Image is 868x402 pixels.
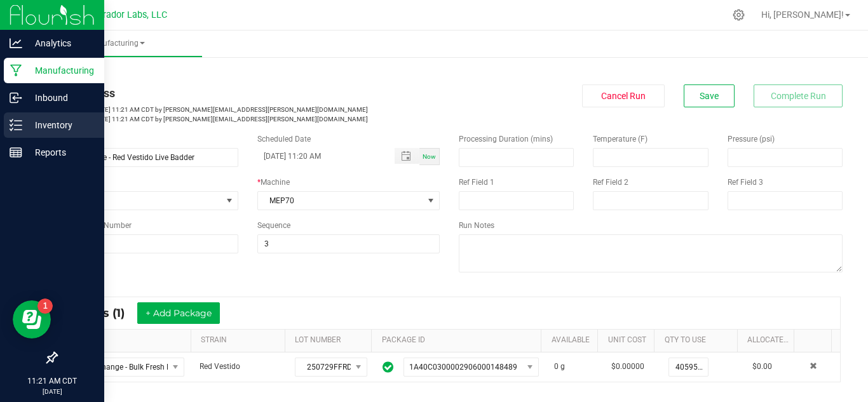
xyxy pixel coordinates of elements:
[57,192,222,210] span: Extraction
[257,148,381,164] input: Scheduled Datetime
[56,114,440,124] p: [DATE] 11:21 AM CDT by [PERSON_NAME][EMAIL_ADDRESS][PERSON_NAME][DOMAIN_NAME]
[257,221,290,230] span: Sequence
[67,358,168,376] span: HeadChange - Bulk Fresh Frozen - Live Badder Sock - Red Vestido
[22,36,98,51] p: Analytics
[13,300,51,338] iframe: Resource center
[22,63,98,78] p: Manufacturing
[137,302,220,324] button: + Add Package
[608,335,649,345] a: Unit CostSortable
[409,363,517,372] span: 1A40C0300002906000148489
[731,9,747,21] div: Manage settings
[728,135,775,144] span: Pressure (psi)
[754,84,843,107] button: Complete Run
[560,362,565,371] span: g
[257,135,311,144] span: Scheduled Date
[593,178,628,187] span: Ref Field 2
[31,38,202,49] span: Manufacturing
[700,91,719,101] span: Save
[665,335,733,345] a: QTY TO USESortable
[601,91,646,101] span: Cancel Run
[56,84,440,102] div: In Progress
[684,84,735,107] button: Save
[582,84,665,107] button: Cancel Run
[382,335,536,345] a: PACKAGE IDSortable
[31,30,202,57] a: Manufacturing
[295,358,351,376] span: 250729FFRDVSTLBDR
[201,335,280,345] a: STRAINSortable
[761,10,844,20] span: Hi, [PERSON_NAME]!
[66,358,184,377] span: NO DATA FOUND
[22,117,98,133] p: Inventory
[10,64,22,77] inline-svg: Manufacturing
[68,335,186,345] a: ITEMSortable
[804,335,827,345] a: Sortable
[22,90,98,105] p: Inbound
[459,135,553,144] span: Processing Duration (mins)
[10,119,22,131] inline-svg: Inventory
[403,358,539,377] span: NO DATA FOUND
[383,359,393,375] span: In Sync
[459,178,494,187] span: Ref Field 1
[554,362,559,371] span: 0
[295,335,367,345] a: LOT NUMBERSortable
[56,105,440,114] p: [DATE] 11:21 AM CDT by [PERSON_NAME][EMAIL_ADDRESS][PERSON_NAME][DOMAIN_NAME]
[728,178,763,187] span: Ref Field 3
[771,91,826,101] span: Complete Run
[261,178,290,187] span: Machine
[459,221,494,230] span: Run Notes
[752,362,772,371] span: $0.00
[6,375,98,387] p: 11:21 AM CDT
[593,135,648,144] span: Temperature (F)
[552,335,593,345] a: AVAILABLESortable
[92,10,167,20] span: Curador Labs, LLC
[747,335,789,345] a: Allocated CostSortable
[423,153,436,160] span: Now
[22,145,98,160] p: Reports
[200,362,240,371] span: Red Vestido
[10,37,22,50] inline-svg: Analytics
[395,148,419,164] span: Toggle popup
[258,192,423,210] span: MEP70
[10,91,22,104] inline-svg: Inbound
[10,146,22,159] inline-svg: Reports
[6,387,98,396] p: [DATE]
[71,306,137,320] span: Inputs (1)
[37,298,53,314] iframe: Resource center unread badge
[611,362,644,371] span: $0.00000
